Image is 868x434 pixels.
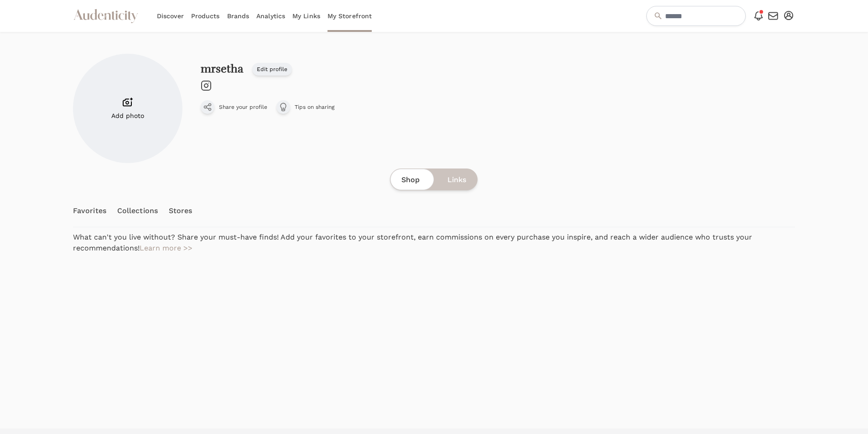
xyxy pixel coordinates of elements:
span: Share your profile [219,103,267,111]
span: Add photo [111,111,144,120]
a: mrsetha [201,62,243,76]
a: Favorites [73,195,106,227]
button: Share your profile [201,100,267,114]
span: Tips on sharing [295,103,334,111]
span: Shop [401,174,420,185]
p: What can't you live without? Share your must-have finds! Add your favorites to your storefront, e... [73,232,795,407]
a: Tips on sharing [276,100,334,114]
a: Stores [169,195,192,227]
span: Links [447,174,466,185]
a: Edit profile [252,63,292,76]
a: Collections [117,195,158,227]
a: Learn more >> [140,244,192,252]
